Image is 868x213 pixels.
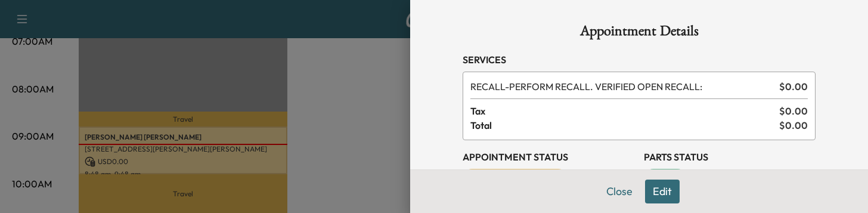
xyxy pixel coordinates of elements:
button: Close [599,180,640,203]
span: Total [470,118,779,132]
h3: Services [463,53,816,67]
span: $ 0.00 [779,104,808,118]
h3: Parts Status [644,150,816,164]
span: PERFORM RECALL. VERIFIED OPEN RECALL: [470,79,774,94]
span: $ 0.00 [779,79,808,94]
h3: Appointment Status [463,150,634,164]
span: $ 0.00 [779,118,808,132]
button: Edit [645,180,680,203]
h1: Appointment Details [463,24,816,43]
span: Tax [470,104,779,118]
